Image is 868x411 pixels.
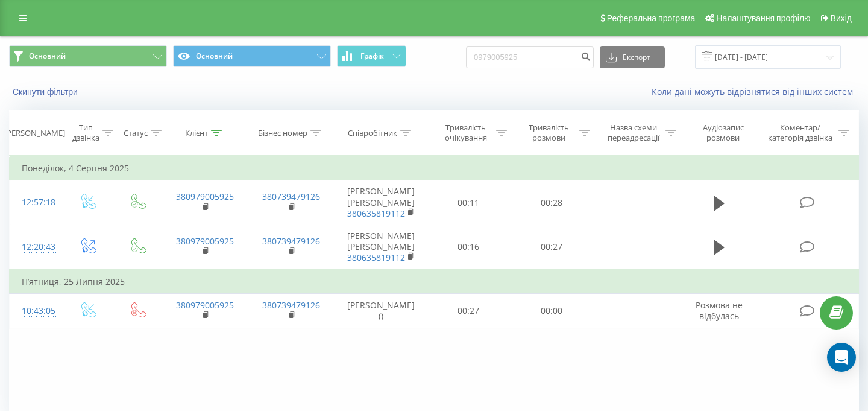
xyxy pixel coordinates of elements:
[124,128,148,138] div: Статус
[262,235,320,247] a: 380739479126
[765,123,835,143] div: Коментар/категорія дзвінка
[510,180,593,225] td: 00:28
[10,270,859,294] td: П’ятниця, 25 Липня 2025
[347,252,405,263] a: 380635819112
[600,46,665,68] button: Експорт
[716,13,810,23] span: Налаштування профілю
[831,13,852,23] span: Вихід
[9,86,84,97] button: Скинути фільтри
[427,180,511,225] td: 00:11
[347,208,405,219] a: 380635819112
[510,293,593,328] td: 00:00
[652,86,859,97] a: Коли дані можуть відрізнятися вiд інших систем
[360,52,384,60] span: Графік
[258,128,307,138] div: Бізнес номер
[10,156,859,180] td: Понеділок, 4 Серпня 2025
[262,191,320,202] a: 380739479126
[4,128,65,138] div: [PERSON_NAME]
[521,123,576,143] div: Тривалість розмови
[466,46,594,68] input: Пошук за номером
[176,299,234,311] a: 380979005925
[427,293,511,328] td: 00:27
[607,13,696,23] span: Реферальна програма
[827,343,856,372] div: Open Intercom Messenger
[335,180,427,225] td: [PERSON_NAME] [PERSON_NAME]
[335,225,427,269] td: [PERSON_NAME] [PERSON_NAME]
[22,235,51,259] div: 12:20:43
[604,123,662,143] div: Назва схеми переадресації
[176,191,234,202] a: 380979005925
[690,123,756,143] div: Аудіозапис розмови
[185,128,208,138] div: Клієнт
[335,293,427,328] td: [PERSON_NAME] ()
[696,299,743,322] span: Розмова не відбулась
[9,45,167,67] button: Основний
[348,128,397,138] div: Співробітник
[22,191,51,214] div: 12:57:18
[427,225,511,269] td: 00:16
[510,225,593,269] td: 00:27
[72,123,99,143] div: Тип дзвінка
[173,45,331,67] button: Основний
[438,123,494,143] div: Тривалість очікування
[176,235,234,247] a: 380979005925
[337,45,406,67] button: Графік
[262,299,320,311] a: 380739479126
[22,299,51,323] div: 10:43:05
[29,51,66,61] span: Основний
